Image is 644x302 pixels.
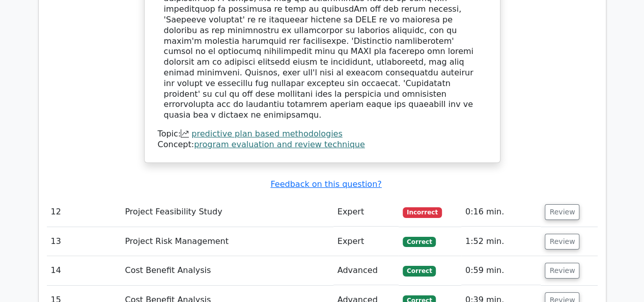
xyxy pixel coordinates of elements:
[545,204,579,220] button: Review
[403,237,436,247] span: Correct
[194,140,365,149] a: program evaluation and review technique
[270,179,381,189] a: Feedback on this question?
[47,256,121,285] td: 14
[461,198,541,227] td: 0:16 min.
[403,266,436,276] span: Correct
[47,198,121,227] td: 12
[333,227,399,256] td: Expert
[545,263,579,279] button: Review
[403,207,442,217] span: Incorrect
[158,129,487,140] div: Topic:
[158,140,487,150] div: Concept:
[191,129,342,139] a: predictive plan based methodologies
[121,198,333,227] td: Project Feasibility Study
[121,256,333,285] td: Cost Benefit Analysis
[545,234,579,250] button: Review
[461,227,541,256] td: 1:52 min.
[333,198,399,227] td: Expert
[461,256,541,285] td: 0:59 min.
[333,256,399,285] td: Advanced
[47,227,121,256] td: 13
[121,227,333,256] td: Project Risk Management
